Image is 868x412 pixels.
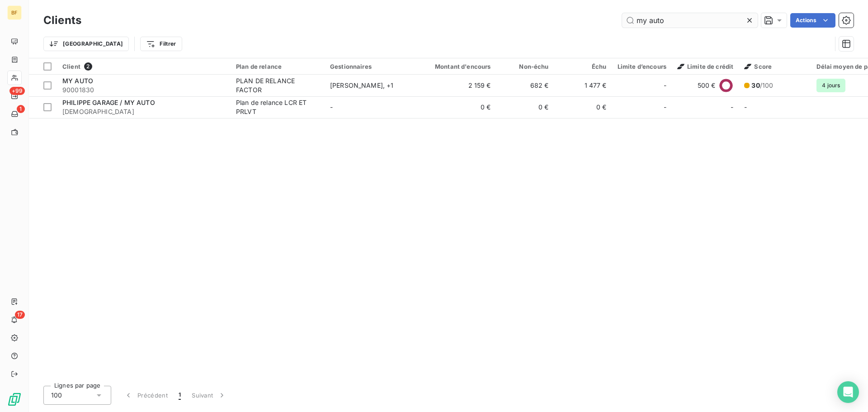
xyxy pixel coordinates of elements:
[7,392,22,407] img: Logo LeanPay
[554,96,612,118] td: 0 €
[330,63,413,70] div: Gestionnaires
[43,12,81,28] h3: Clients
[17,105,25,113] span: 1
[744,63,772,70] span: Score
[496,75,554,96] td: 682 €
[140,37,182,51] button: Filtrer
[179,391,181,400] span: 1
[43,37,129,51] button: [GEOGRAPHIC_DATA]
[698,81,716,90] span: 500 €
[664,81,666,90] span: -
[330,103,333,111] span: -
[554,75,612,96] td: 1 477 €
[236,76,319,95] div: PLAN DE RELANCE FACTOR
[118,386,173,405] button: Précédent
[618,63,666,70] div: Limite d’encours
[816,79,845,92] span: 4 jours
[9,87,25,95] span: +99
[62,77,93,85] span: MY AUTO
[236,98,319,116] div: Plan de relance LCR ET PRLVT
[751,81,759,89] span: 30
[502,63,549,70] div: Non-échu
[677,63,733,70] span: Limite de crédit
[424,63,491,70] div: Montant d'encours
[419,96,496,118] td: 0 €
[560,63,607,70] div: Échu
[664,103,666,112] span: -
[622,13,758,28] input: Rechercher
[15,311,25,319] span: 17
[84,62,92,71] span: 2
[7,5,22,20] div: BF
[330,81,413,90] div: [PERSON_NAME] , + 1
[496,96,554,118] td: 0 €
[62,99,155,106] span: PHILIPPE GARAGE / MY AUTO
[837,381,859,403] div: Open Intercom Messenger
[419,75,496,96] td: 2 159 €
[186,386,232,405] button: Suivant
[790,13,835,28] button: Actions
[236,63,319,70] div: Plan de relance
[62,63,80,70] span: Client
[51,391,62,400] span: 100
[62,85,225,95] span: 90001830
[62,107,225,116] span: [DEMOGRAPHIC_DATA]
[744,103,747,111] span: -
[173,386,186,405] button: 1
[751,81,773,90] span: /100
[731,103,733,112] span: -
